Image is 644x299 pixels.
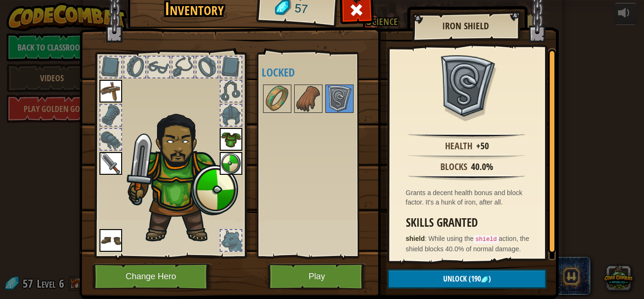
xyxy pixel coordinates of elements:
img: portrait.png [99,152,122,175]
img: hr.png [408,175,525,180]
img: hr.png [408,154,525,160]
img: portrait.png [220,152,242,175]
span: : [425,235,429,242]
button: Unlock(190) [388,269,546,289]
img: hr.png [408,133,525,139]
img: portrait.png [220,128,242,151]
img: portrait.png [99,229,122,252]
code: shield [473,235,498,244]
span: While using the action, the shield blocks 40.0% of normal damage. [406,235,529,253]
img: portrait.png [99,80,122,103]
img: portrait.png [295,85,322,112]
span: ) [488,273,491,284]
div: Health [445,139,472,153]
h3: Skills Granted [406,216,533,229]
img: gem.png [481,276,488,283]
img: male.png [123,107,239,244]
img: portrait.png [326,85,353,112]
span: Unlock [443,273,467,284]
img: portrait.png [436,55,497,117]
strong: shield [406,235,425,242]
div: Blocks [440,160,467,174]
div: 40.0% [471,160,493,174]
h4: Locked [262,66,373,78]
button: Change Hero [92,264,212,290]
span: (190 [467,273,481,284]
div: Grants a decent health bonus and block factor. It's a hunk of iron, after all. [406,188,533,207]
button: Play [268,264,366,290]
img: portrait.png [264,85,290,112]
div: +50 [476,139,489,153]
h2: Iron Shield [421,21,510,31]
